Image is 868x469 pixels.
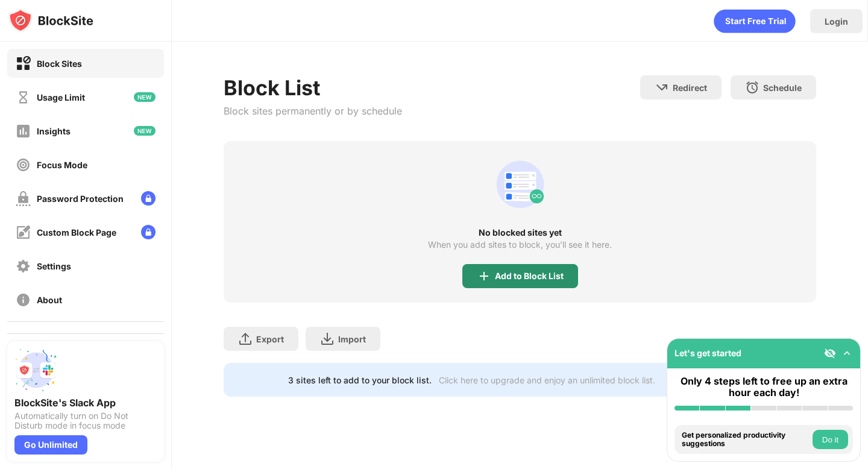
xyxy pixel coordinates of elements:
[134,126,156,136] img: new-icon.svg
[37,58,82,69] div: Block Sites
[16,157,31,172] img: focus-off.svg
[141,225,156,239] img: lock-menu.svg
[256,334,284,344] div: Export
[824,347,836,359] img: eye-not-visible.svg
[428,240,612,250] div: When you add sites to block, you’ll see it here.
[16,90,31,105] img: time-usage-off.svg
[673,83,707,93] div: Redirect
[16,292,31,307] img: about-off.svg
[16,259,31,274] img: settings-off.svg
[675,348,741,358] div: Let's get started
[14,411,157,430] div: Automatically turn on Do Not Disturb mode in focus mode
[141,191,156,206] img: lock-menu.svg
[224,105,402,117] div: Block sites permanently or by schedule
[37,261,71,271] div: Settings
[37,160,87,170] div: Focus Mode
[37,194,124,204] div: Password Protection
[763,83,802,93] div: Schedule
[16,124,31,139] img: insights-off.svg
[14,435,87,455] div: Go Unlimited
[16,191,31,206] img: password-protection-off.svg
[14,397,157,409] div: BlockSite's Slack App
[825,16,848,27] div: Login
[16,56,31,71] img: block-on.svg
[439,375,655,385] div: Click here to upgrade and enjoy an unlimited block list.
[288,375,432,385] div: 3 sites left to add to your block list.
[338,334,366,344] div: Import
[224,75,402,100] div: Block List
[495,271,564,281] div: Add to Block List
[37,295,62,305] div: About
[134,92,156,102] img: new-icon.svg
[714,9,796,33] div: animation
[682,431,810,449] div: Get personalized productivity suggestions
[37,126,71,136] div: Insights
[8,8,93,33] img: logo-blocksite.svg
[675,376,853,398] div: Only 4 steps left to free up an extra hour each day!
[813,430,848,449] button: Do it
[841,347,853,359] img: omni-setup-toggle.svg
[14,348,58,392] img: push-slack.svg
[37,92,85,102] div: Usage Limit
[37,227,116,238] div: Custom Block Page
[16,225,31,240] img: customize-block-page-off.svg
[224,228,816,238] div: No blocked sites yet
[491,156,549,213] div: animation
